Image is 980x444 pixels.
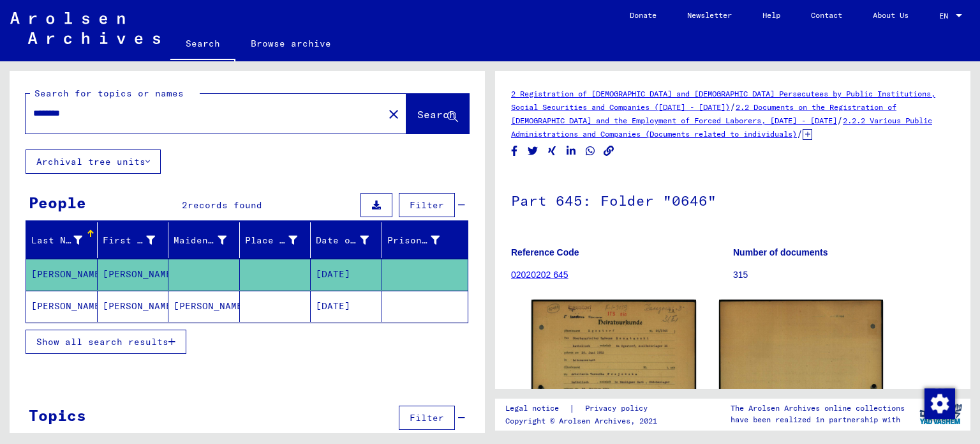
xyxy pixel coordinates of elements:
[26,259,98,290] mat-cell: [PERSON_NAME]
[26,149,161,174] button: Archival tree units
[837,114,843,126] span: /
[584,143,597,159] button: Share on WhatsApp
[731,402,905,414] p: The Arolsen Archives online collections
[399,406,455,430] button: Filter
[575,402,663,415] a: Privacy policy
[245,234,298,247] div: Place of Birth
[410,199,444,211] span: Filter
[511,171,954,227] h1: Part 645: Folder "0646"
[26,291,98,322] mat-cell: [PERSON_NAME]
[399,193,455,217] button: Filter
[98,291,169,322] mat-cell: [PERSON_NAME]
[26,330,186,354] button: Show all search results
[382,222,468,258] mat-header-cell: Prisoner #
[508,143,521,159] button: Share on Facebook
[406,94,469,134] button: Search
[29,404,86,427] div: Topics
[731,414,905,425] p: have been realized in partnership with
[526,143,540,159] button: Share on Twitter
[511,270,568,280] a: 02020202 645
[924,388,955,419] img: Change consent
[917,398,965,430] img: yv_logo.png
[168,291,240,322] mat-cell: [PERSON_NAME]
[26,222,98,258] mat-header-cell: Last Name
[170,28,235,61] a: Search
[565,143,578,159] button: Share on LinkedIn
[602,143,616,159] button: Copy link
[505,402,663,415] div: |
[168,222,240,258] mat-header-cell: Maiden Name
[188,199,262,211] span: records found
[410,412,444,424] span: Filter
[386,107,401,122] mat-icon: close
[387,230,456,250] div: Prisoner #
[733,247,828,257] b: Number of documents
[311,259,382,290] mat-cell: [DATE]
[381,101,406,126] button: Clear
[316,230,385,250] div: Date of Birth
[316,234,369,247] div: Date of Birth
[939,11,953,20] span: EN
[174,230,242,250] div: Maiden Name
[245,230,314,250] div: Place of Birth
[240,222,311,258] mat-header-cell: Place of Birth
[34,88,184,99] mat-label: Search for topics or names
[235,28,346,59] a: Browse archive
[505,402,569,415] a: Legal notice
[174,234,226,247] div: Maiden Name
[10,12,160,44] img: Arolsen_neg.svg
[31,230,98,250] div: Last Name
[103,230,172,250] div: First Name
[733,268,954,282] p: 315
[417,108,456,121] span: Search
[31,234,82,247] div: Last Name
[546,143,559,159] button: Share on Xing
[311,222,382,258] mat-header-cell: Date of Birth
[182,199,188,211] span: 2
[29,191,86,214] div: People
[103,234,156,247] div: First Name
[511,89,935,112] a: 2 Registration of [DEMOGRAPHIC_DATA] and [DEMOGRAPHIC_DATA] Persecutees by Public Institutions, S...
[387,234,440,247] div: Prisoner #
[730,101,736,112] span: /
[505,415,663,427] p: Copyright © Arolsen Archives, 2021
[797,128,803,139] span: /
[98,222,169,258] mat-header-cell: First Name
[511,247,579,257] b: Reference Code
[98,259,169,290] mat-cell: [PERSON_NAME]
[36,336,168,348] span: Show all search results
[311,291,382,322] mat-cell: [DATE]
